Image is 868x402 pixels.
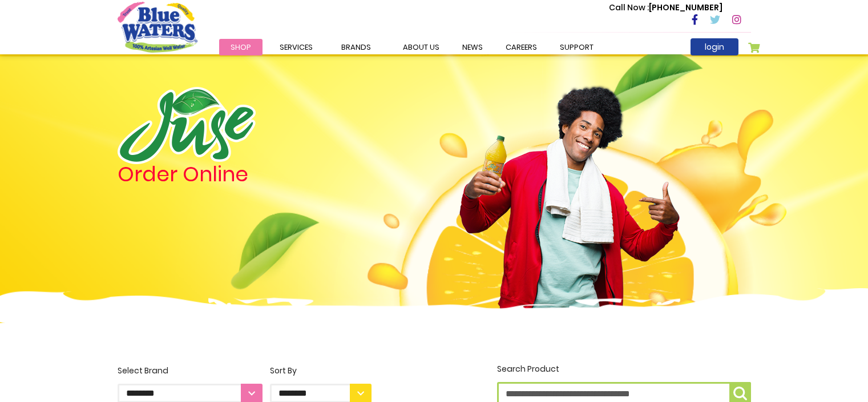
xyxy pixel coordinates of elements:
[280,42,313,53] span: Services
[609,2,722,14] p: [PHONE_NUMBER]
[494,39,548,55] a: careers
[270,365,372,377] div: Sort By
[118,2,197,52] a: store logo
[341,42,371,53] span: Brands
[391,39,451,55] a: about us
[733,387,747,400] img: search-icon.png
[118,87,256,164] img: logo
[691,38,738,55] a: login
[231,42,251,53] span: Shop
[118,164,372,185] h4: Order Online
[548,39,605,55] a: support
[609,2,649,13] span: Call Now :
[458,66,681,311] img: man.png
[451,39,494,55] a: News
